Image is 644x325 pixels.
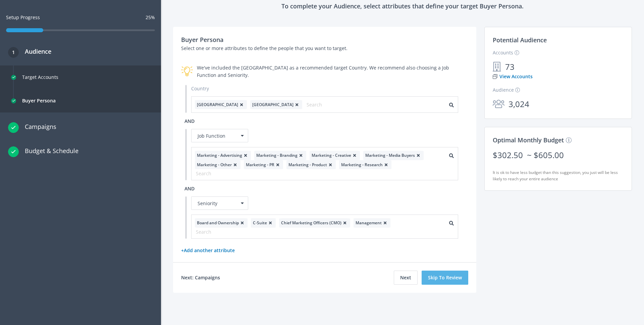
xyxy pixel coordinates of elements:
[22,69,58,85] div: Target Accounts
[19,122,56,131] h3: Campaigns
[493,136,566,144] span: Optimal Monthly Budget
[504,98,533,110] span: 3,024
[197,151,242,160] span: Marketing - Advertising
[497,149,523,161] div: 302.50
[246,160,274,170] span: Marketing - PR
[422,271,468,285] button: Skip To Review
[493,35,624,49] h3: Potential Audience
[197,218,239,228] span: Board and Ownership
[288,160,327,170] span: Marketing - Product
[184,118,195,124] span: and
[181,35,468,44] h3: Buyer Persona
[6,14,40,27] div: Setup Progress
[173,1,632,11] h3: To complete your Audience, select attributes that define your target Buyer Persona.
[197,64,468,79] div: We've included the [GEOGRAPHIC_DATA] as a recommended target Country. We recommend also choosing ...
[341,160,383,170] span: Marketing - Research
[365,151,415,160] span: Marketing - Media Buyers
[191,129,248,142] div: Job Function
[501,60,519,73] span: 73
[538,149,564,161] div: 605.00
[196,170,445,177] input: Search
[196,228,445,235] input: Search
[252,100,293,109] span: [GEOGRAPHIC_DATA]
[534,149,538,161] div: $
[493,49,519,56] label: Accounts
[191,196,248,210] div: Seniority
[256,151,298,160] span: Marketing - Branding
[146,14,155,21] div: 25%
[493,73,533,80] a: View Accounts
[197,160,232,170] span: Marketing - Other
[312,151,351,160] span: Marketing - Creative
[307,100,367,109] input: Search
[493,149,497,161] div: $
[181,45,468,52] p: Select one or more attributes to define the people that you want to target.
[356,218,382,228] span: Management
[181,274,220,281] h4: Next: Campaigns
[12,47,15,58] span: 1
[19,47,51,56] h3: Audience
[493,86,520,94] label: Audience
[184,185,195,192] span: and
[394,271,418,285] button: Next
[191,85,209,92] label: Country
[253,218,267,228] span: C-Suite
[197,100,238,109] span: [GEOGRAPHIC_DATA]
[181,247,235,253] a: + Add another attribute
[527,149,532,161] span: ~
[19,146,78,155] h3: Budget & Schedule
[281,218,341,228] span: Chief Marketing Officers (CMO)
[493,170,624,182] h5: It is ok to have less budget than this suggestion, you just will be less likely to reach your ent...
[22,93,56,109] div: Buyer Persona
